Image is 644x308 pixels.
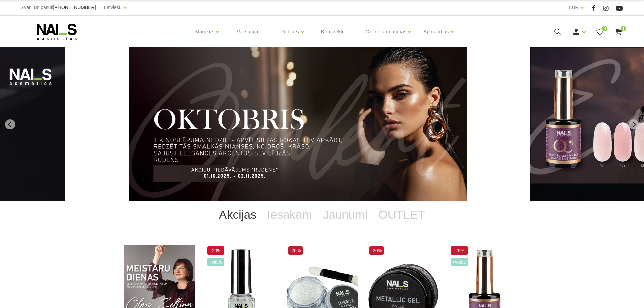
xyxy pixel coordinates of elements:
span: -26% [451,246,468,255]
span: -20% [207,246,225,255]
a: Manikīrs [195,18,215,45]
span: | [99,3,101,12]
a: Komplekti [316,16,349,48]
button: Go to last slide [5,119,15,129]
span: 0 [602,26,607,31]
span: 1 [621,26,626,31]
a: Akcijas [214,201,262,228]
a: Apmācības [423,18,449,45]
button: Next slide [629,119,639,129]
a: 1 [614,28,623,36]
a: EUR [569,3,579,11]
a: Latviešu [104,3,122,11]
a: OUTLET [373,201,430,228]
a: Jaunumi [317,201,373,228]
li: 1 of 11 [129,47,515,201]
a: [PHONE_NUMBER] [53,5,96,10]
span: | [587,3,589,12]
span: [PHONE_NUMBER] [53,5,96,10]
span: -20% [288,246,303,255]
span: -20% [369,246,384,255]
span: +Video [207,258,225,266]
a: Online apmācības [365,18,406,45]
span: +Video [451,258,468,266]
a: Pedikīrs [280,18,299,45]
div: Zvani un pasūti [21,3,96,12]
a: Iesakām [262,201,317,228]
a: 0 [596,28,604,36]
a: Vaksācija [231,16,263,48]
